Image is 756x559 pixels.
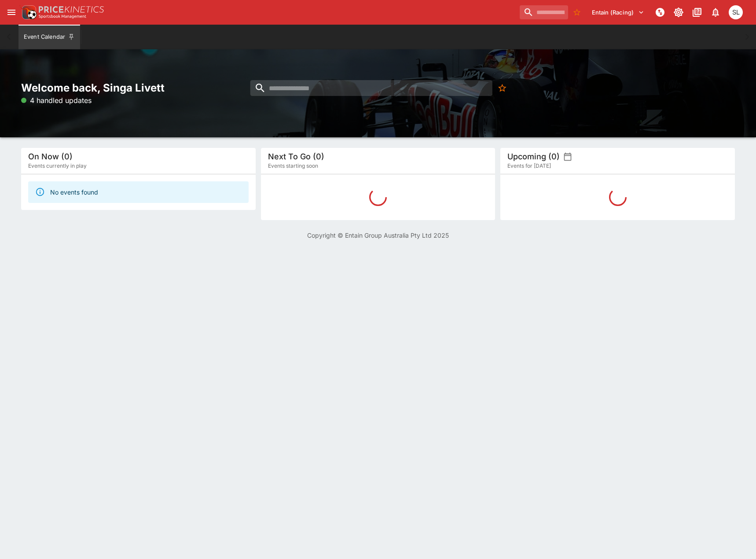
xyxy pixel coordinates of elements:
[28,151,73,162] h5: On Now (0)
[268,162,318,170] span: Events starting soon
[708,4,723,20] button: Notifications
[729,5,743,19] div: Singa Livett
[494,80,510,96] button: No Bookmarks
[250,80,492,96] input: search
[587,5,650,19] button: Select Tenant
[563,152,572,161] button: settings
[50,184,98,200] div: No events found
[19,4,37,21] img: PriceKinetics Logo
[39,6,104,13] img: PriceKinetics
[18,25,80,49] button: Event Calendar
[507,151,560,162] h5: Upcoming (0)
[4,4,19,20] button: open drawer
[507,162,551,170] span: Events for [DATE]
[726,3,745,22] button: Singa Livett
[39,15,86,18] img: Sportsbook Management
[520,5,568,19] input: search
[652,4,668,20] button: NOT Connected to PK
[570,5,584,19] button: No Bookmarks
[21,81,256,95] h2: Welcome back, Singa Livett
[21,95,92,106] p: 4 handled updates
[268,151,324,162] h5: Next To Go (0)
[28,162,87,170] span: Events currently in play
[689,4,705,20] button: Documentation
[671,4,686,20] button: Toggle light/dark mode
